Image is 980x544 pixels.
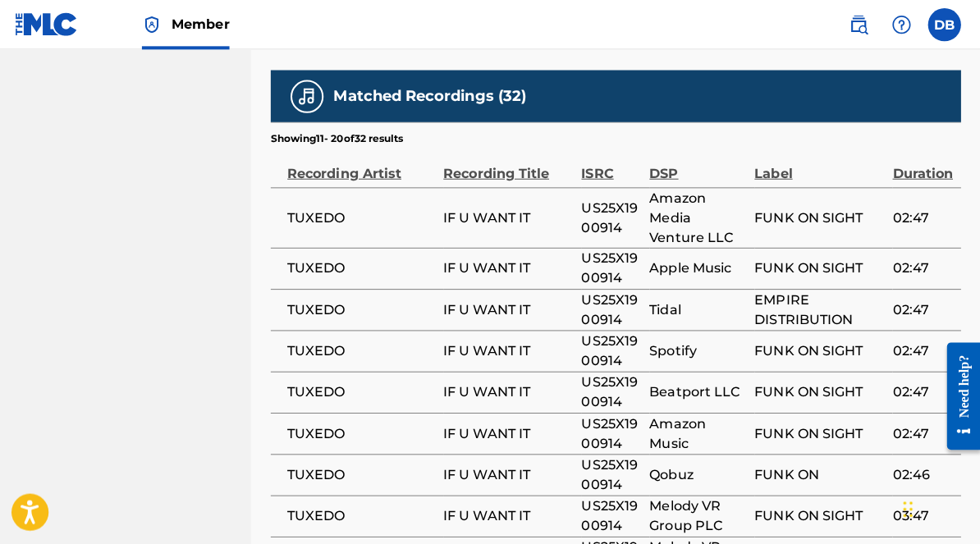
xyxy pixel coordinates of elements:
[903,482,913,531] div: Drag
[755,380,884,400] span: FUNK ON SIGHT
[291,257,437,277] span: TUXEDO
[291,421,437,441] span: TUXEDO
[583,288,642,327] span: US25X1900914
[892,145,952,182] div: Duration
[446,145,575,182] div: Recording Title
[583,247,642,286] span: US25X1900914
[755,257,884,277] span: FUNK ON SIGHT
[583,452,642,491] span: US25X1900914
[274,130,405,145] p: Showing 11 - 20 of 32 results
[891,15,911,34] img: help
[446,257,575,277] span: IF U WANT IT
[446,462,575,482] span: IF U WANT IT
[651,493,747,533] span: Melody VR Group PLC
[176,15,233,34] span: Member
[20,12,83,36] img: MLC Logo
[651,145,747,182] div: DSP
[583,411,642,450] span: US25X1900914
[446,503,575,523] span: IF U WANT IT
[892,503,952,523] span: 03:47
[583,145,642,182] div: ISRC
[651,411,747,450] span: Amazon Music
[337,86,528,105] h5: Matched Recordings (32)
[892,421,952,441] span: 02:47
[755,339,884,359] span: FUNK ON SIGHT
[755,288,884,327] span: EMPIRE DISTRIBUTION
[291,462,437,482] span: TUXEDO
[291,503,437,523] span: TUXEDO
[651,339,747,359] span: Spotify
[892,257,952,277] span: 02:47
[291,298,437,318] span: TUXEDO
[892,380,952,400] span: 02:47
[446,207,575,226] span: IF U WANT IT
[849,15,868,34] img: search
[291,207,437,226] span: TUXEDO
[291,380,437,400] span: TUXEDO
[291,339,437,359] span: TUXEDO
[927,8,960,41] div: User Menu
[892,462,952,482] span: 02:46
[755,207,884,226] span: FUNK ON SIGHT
[291,145,437,182] div: Recording Artist
[583,197,642,236] span: US25X1900914
[583,329,642,368] span: US25X1900914
[583,493,642,533] span: US25X1900914
[892,298,952,318] span: 02:47
[146,15,166,34] img: Top Rightsholder
[755,462,884,482] span: FUNK ON
[934,327,980,462] iframe: Resource Center
[892,207,952,226] span: 02:47
[755,421,884,441] span: FUNK ON SIGHT
[651,298,747,318] span: Tidal
[651,380,747,400] span: Beatport LLC
[446,298,575,318] span: IF U WANT IT
[651,187,747,246] span: Amazon Media Venture LLC
[446,380,575,400] span: IF U WANT IT
[898,465,980,544] iframe: Chat Widget
[842,8,875,41] a: Public Search
[651,257,747,277] span: Apple Music
[446,339,575,359] span: IF U WANT IT
[446,421,575,441] span: IF U WANT IT
[885,8,918,41] div: Help
[583,370,642,409] span: US25X1900914
[300,86,320,106] img: Matched Recordings
[892,339,952,359] span: 02:47
[755,503,884,523] span: FUNK ON SIGHT
[755,145,884,182] div: Label
[651,462,747,482] span: Qobuz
